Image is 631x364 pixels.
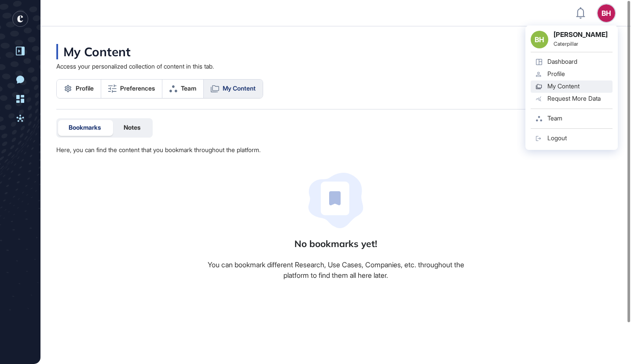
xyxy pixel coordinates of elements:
[56,63,214,70] div: Access your personalized collection of content in this tab.
[57,80,101,98] a: Profile
[56,146,260,153] div: Here, you can find the content that you bookmark throughout the platform.
[124,124,140,131] span: Notes
[101,80,162,98] a: Preferences
[120,85,155,92] span: Preferences
[294,237,377,251] div: No bookmarks yet!
[69,124,101,131] span: Bookmarks
[204,80,263,98] a: My Content
[76,85,94,92] span: Profile
[162,80,204,98] a: Team
[12,11,28,27] div: entrapeer-logo
[598,4,615,22] button: BH
[181,85,196,92] span: Team
[56,44,131,59] div: My Content
[203,259,469,280] div: You can bookmark different Research, Use Cases, Companies, etc. throughout the platform to find t...
[223,85,256,92] span: My Content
